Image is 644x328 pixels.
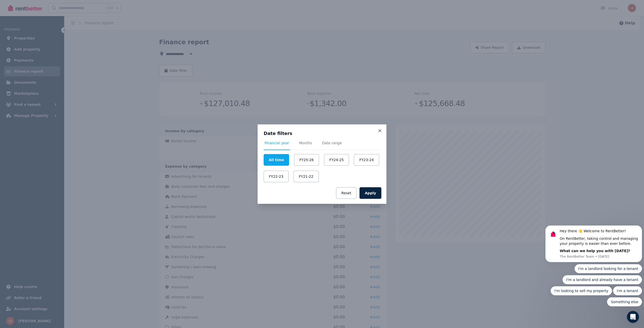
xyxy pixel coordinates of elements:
h3: Date filters [264,130,380,136]
span: Months [299,140,312,146]
button: FY21-22 [294,171,318,182]
button: FY24-25 [324,154,349,166]
iframe: Intercom live chat [627,311,639,323]
button: FY22-23 [264,171,289,182]
span: Financial year [265,140,289,146]
button: FY23-24 [354,154,379,166]
iframe: Intercom notifications message [543,176,644,314]
nav: Tabs [264,140,380,150]
button: FY25-26 [294,154,319,166]
button: Reset [336,187,356,199]
span: Date range [322,140,342,146]
button: Apply [359,187,381,199]
button: All time [264,154,289,166]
